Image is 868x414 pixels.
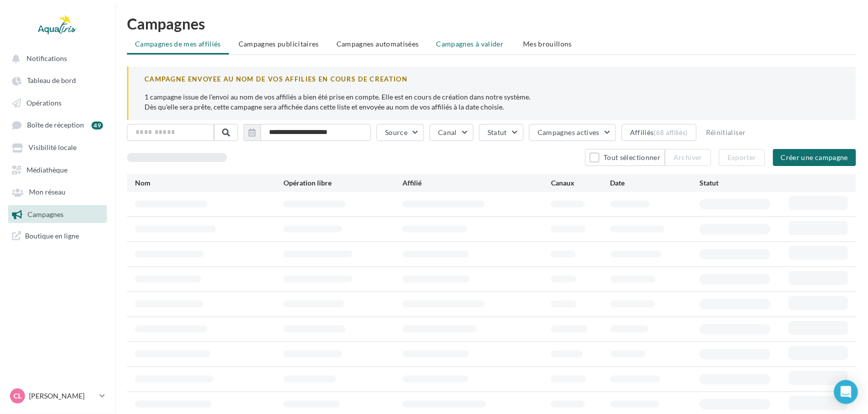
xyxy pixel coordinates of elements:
a: Campagnes [6,205,109,223]
div: Nom [135,178,283,188]
p: 1 campagne issue de l'envoi au nom de vos affiliés a bien été prise en compte. Elle est en cours ... [144,92,840,112]
button: Exporter [719,149,765,166]
button: Affiliés(68 affiliés) [621,124,696,141]
span: Campagnes à valider [436,39,504,49]
div: (68 affiliés) [654,128,688,136]
h1: Campagnes [127,16,856,31]
span: Opérations [26,98,61,107]
a: CL [PERSON_NAME] [8,386,107,405]
span: Mon réseau [29,188,65,196]
span: Tableau de bord [27,76,76,85]
p: [PERSON_NAME] [29,391,95,401]
span: Campagnes [27,210,63,218]
button: Canal [429,124,473,141]
span: Mes brouillons [523,39,572,48]
a: Boutique en ligne [6,227,109,244]
span: Campagnes actives [537,128,599,136]
span: CL [13,391,21,401]
a: Opérations [6,93,109,111]
div: Opération libre [283,178,402,188]
a: Tableau de bord [6,71,109,89]
div: Open Intercom Messenger [834,380,858,404]
div: CAMPAGNE ENVOYEE AU NOM DE VOS AFFILIES EN COURS DE CREATION [144,74,840,84]
span: Boîte de réception [27,121,84,129]
a: Médiathèque [6,160,109,178]
div: Affilié [402,178,551,188]
span: Visibilité locale [28,143,76,152]
button: Archiver [665,149,711,166]
button: Source [376,124,424,141]
button: Tout sélectionner [585,149,665,166]
span: Notifications [26,54,67,62]
a: Mon réseau [6,182,109,200]
span: Boutique en ligne [25,231,79,240]
button: Statut [479,124,523,141]
div: Statut [699,178,788,188]
button: Campagnes actives [529,124,616,141]
a: Visibilité locale [6,138,109,156]
a: Boîte de réception 49 [6,115,109,134]
button: Notifications [6,49,105,67]
div: Date [610,178,699,188]
span: Campagnes automatisées [336,39,419,48]
button: Créer une campagne [773,149,856,166]
span: Campagnes publicitaires [238,39,319,48]
button: Réinitialiser [702,126,750,138]
span: Médiathèque [26,165,67,174]
div: 49 [91,121,103,129]
div: Canaux [551,178,610,188]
